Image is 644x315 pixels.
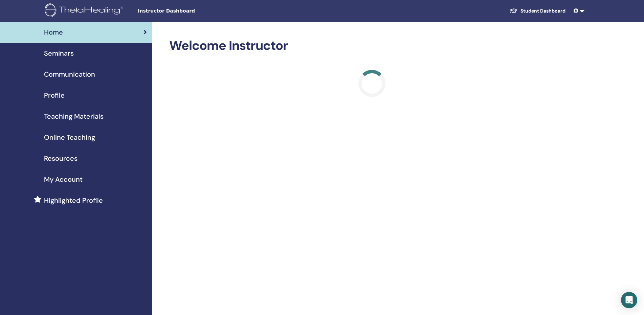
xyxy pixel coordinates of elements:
[138,7,239,15] span: Instructor Dashboard
[44,153,77,163] span: Resources
[44,48,74,58] span: Seminars
[169,38,574,54] h2: Welcome Instructor
[44,111,104,121] span: Teaching Materials
[44,195,103,205] span: Highlighted Profile
[44,27,63,37] span: Home
[510,8,518,14] img: graduation-cap-white.svg
[504,5,571,17] a: Student Dashboard
[44,174,83,184] span: My Account
[44,69,95,79] span: Communication
[44,90,65,100] span: Profile
[45,3,126,19] img: logo.png
[621,292,637,308] div: Open Intercom Messenger
[44,132,95,142] span: Online Teaching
